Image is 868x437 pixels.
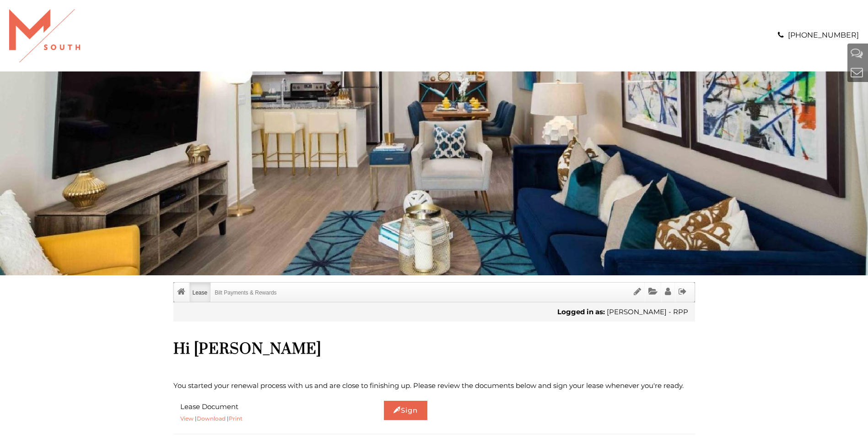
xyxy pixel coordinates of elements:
p: You started your renewal process with us and are close to finishing up. Please review the documen... [173,380,695,392]
a: Sign [384,401,427,420]
b: Logged in as: [557,307,605,316]
span: | [227,415,243,422]
img: A graphic with a red M and the word SOUTH. [9,9,80,62]
a: Sign Out [675,283,690,302]
i: Profile [665,287,671,296]
a: Documents [645,283,661,302]
a: Lease [189,283,211,302]
i: Documents [648,287,658,296]
div: Lease Document [173,401,304,425]
a: Bilt Payments & Rewards [211,283,280,302]
a: Download [197,415,226,422]
a: View [180,415,194,422]
i: Sign Out [679,287,687,296]
i: Home [177,287,185,296]
a: Sign Documents [631,283,644,302]
span: [PERSON_NAME] - RPP [607,307,688,316]
a: [PHONE_NUMBER] [788,31,859,39]
a: Contact [851,65,863,80]
a: Home [174,283,189,302]
span: | [195,415,226,422]
a: Print [229,415,243,422]
a: Help And Support [851,45,863,60]
a: Profile [662,283,674,302]
i: Sign Documents [634,287,641,296]
h1: Hi [PERSON_NAME] [173,340,695,359]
